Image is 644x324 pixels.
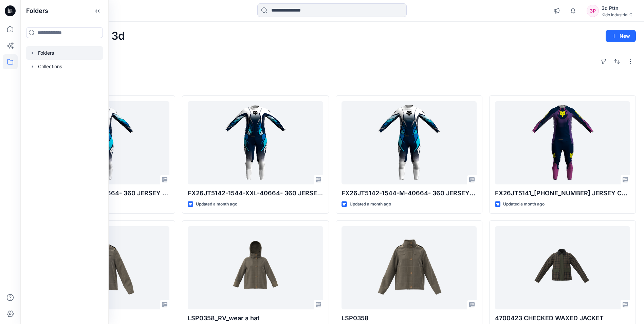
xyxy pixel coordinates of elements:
[342,313,477,323] p: LSP0358
[495,226,630,309] a: 4700423 CHECKED WAXED JACKET
[495,313,630,323] p: 4700423 CHECKED WAXED JACKET
[587,5,599,17] div: 3P
[495,188,630,198] p: FX26JT5141_[PHONE_NUMBER] JERSEY COMMERCIAL-GRAPHIC
[188,226,323,309] a: LSP0358_RV_wear a hat
[342,188,477,198] p: FX26JT5142-1544-M-40664- 360 JERSEY CORE GRAPHIC
[188,313,323,323] p: LSP0358_RV_wear a hat
[495,101,630,184] a: FX26JT5141_5143-40662-360 JERSEY COMMERCIAL-GRAPHIC
[188,188,323,198] p: FX26JT5142-1544-XXL-40664- 360 JERSEY CORE GRAPHIC
[196,201,237,208] p: Updated a month ago
[342,226,477,309] a: LSP0358
[602,12,636,17] div: Kido Industrial C...
[602,4,636,12] div: 3d Pttn
[503,201,545,208] p: Updated a month ago
[606,30,636,42] button: New
[342,101,477,184] a: FX26JT5142-1544-M-40664- 360 JERSEY CORE GRAPHIC
[29,80,636,89] h4: Styles
[350,201,391,208] p: Updated a month ago
[188,101,323,184] a: FX26JT5142-1544-XXL-40664- 360 JERSEY CORE GRAPHIC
